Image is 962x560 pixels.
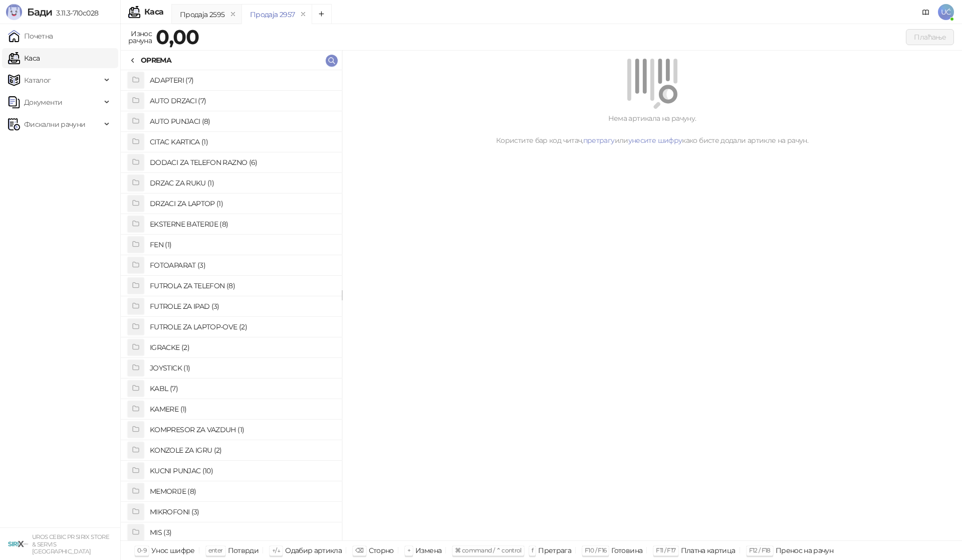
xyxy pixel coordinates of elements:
div: Потврди [228,544,259,557]
span: 0-9 [137,546,146,554]
h4: MEMORIJE (8) [150,483,334,499]
div: Нема артикала на рачуну. Користите бар код читач, или како бисте додали артикле на рачун. [354,113,950,146]
img: Logo [6,4,22,20]
span: + [407,546,410,554]
div: Каса [144,8,163,16]
span: ⌘ command / ⌃ control [455,546,522,554]
span: 3.11.3-710c028 [52,9,98,18]
a: Каса [8,48,40,68]
div: Претрага [538,544,571,557]
h4: CITAC KARTICA (1) [150,134,334,150]
h4: KONZOLE ZA IGRU (2) [150,442,334,458]
span: F11 / F17 [656,546,675,554]
div: Измена [415,544,441,557]
h4: FUTROLA ZA TELEFON (8) [150,278,334,294]
img: 64x64-companyLogo-cb9a1907-c9b0-4601-bb5e-5084e694c383.png [8,534,28,554]
h4: DODACI ZA TELEFON RAZNO (6) [150,154,334,170]
div: Износ рачуна [126,27,154,47]
h4: KUCNI PUNJAC (10) [150,463,334,479]
span: F12 / F18 [749,546,771,554]
div: grid [121,70,342,540]
small: UROS CEBIC PR SIRIX STORE & SERVIS [GEOGRAPHIC_DATA] [32,533,109,555]
div: Продаја 2595 [180,9,224,20]
span: enter [208,546,223,554]
h4: AUTO PUNJACI (8) [150,113,334,129]
button: Add tab [312,4,332,24]
a: Почетна [8,26,53,46]
h4: EKSTERNE BATERIJE (8) [150,216,334,232]
div: Продаја 2957 [250,9,295,20]
h4: KOMPRESOR ZA VAZDUH (1) [150,422,334,438]
h4: FOTOAPARAT (3) [150,257,334,273]
span: F10 / F16 [585,546,606,554]
h4: MIS (3) [150,524,334,540]
span: Документи [24,92,62,112]
span: Фискални рачуни [24,114,85,134]
h4: KAMERE (1) [150,401,334,417]
h4: FUTROLE ZA LAPTOP-OVE (2) [150,319,334,335]
h4: FUTROLE ZA IPAD (3) [150,298,334,314]
h4: DRZAC ZA RUKU (1) [150,175,334,191]
div: Унос шифре [151,544,195,557]
div: OPREMA [141,55,171,66]
a: претрагу [583,136,615,145]
span: ⌫ [355,546,363,554]
span: Каталог [24,70,51,90]
h4: MIKROFONI (3) [150,504,334,520]
h4: IGRACKE (2) [150,339,334,355]
span: UĆ [938,4,954,20]
h4: FEN (1) [150,237,334,253]
strong: 0,00 [156,25,199,49]
button: Плаћање [906,29,954,45]
span: f [532,546,533,554]
div: Платна картица [681,544,736,557]
h4: DRZACI ZA LAPTOP (1) [150,196,334,212]
div: Пренос на рачун [776,544,833,557]
button: remove [297,10,310,19]
div: Готовина [611,544,642,557]
h4: AUTO DRZACI (7) [150,93,334,109]
div: Одабир артикла [285,544,342,557]
span: ↑/↓ [272,546,280,554]
h4: KABL (7) [150,381,334,397]
a: Документација [918,4,934,20]
button: remove [226,10,239,19]
h4: ADAPTERI (7) [150,72,334,88]
a: унесите шифру [628,136,682,145]
span: Бади [27,6,52,18]
h4: JOYSTICK (1) [150,360,334,376]
div: Сторно [369,544,394,557]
